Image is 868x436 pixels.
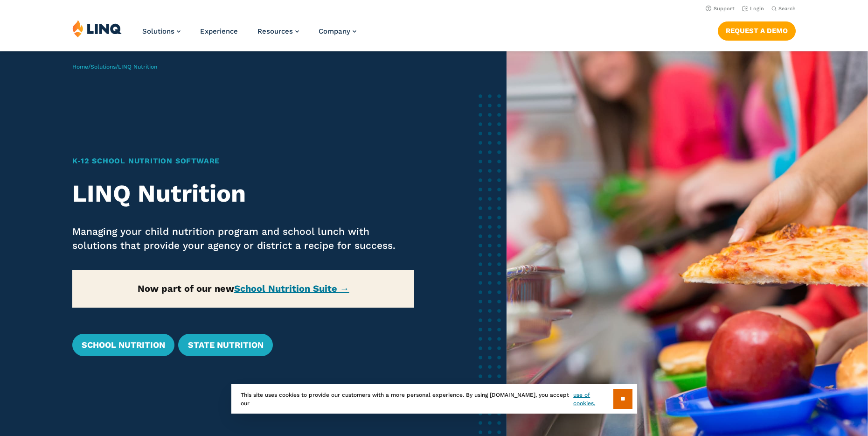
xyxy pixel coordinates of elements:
[72,155,414,167] h1: K‑12 School Nutrition Software
[200,27,238,35] a: Experience
[718,21,796,40] a: Request a Demo
[257,27,299,35] a: Resources
[72,179,246,208] strong: LINQ Nutrition
[231,384,637,414] div: This site uses cookies to provide our customers with a more personal experience. By using [DOMAIN...
[319,27,356,35] a: Company
[142,20,356,50] nav: Primary Navigation
[118,63,157,70] span: LINQ Nutrition
[573,391,613,408] a: use of cookies.
[257,27,293,35] span: Resources
[742,6,764,12] a: Login
[142,27,181,35] a: Solutions
[142,27,174,35] span: Solutions
[718,20,796,40] nav: Button Navigation
[234,283,349,294] a: School Nutrition Suite →
[771,5,796,12] button: Open Search Bar
[72,63,88,70] a: Home
[72,334,174,356] a: School Nutrition
[72,20,122,37] img: LINQ | K‑12 Software
[72,63,157,70] span: / /
[778,6,796,12] span: Search
[72,225,414,253] p: Managing your child nutrition program and school lunch with solutions that provide your agency or...
[178,334,272,356] a: State Nutrition
[319,27,350,35] span: Company
[138,283,349,294] strong: Now part of our new
[90,63,116,70] a: Solutions
[706,6,735,12] a: Support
